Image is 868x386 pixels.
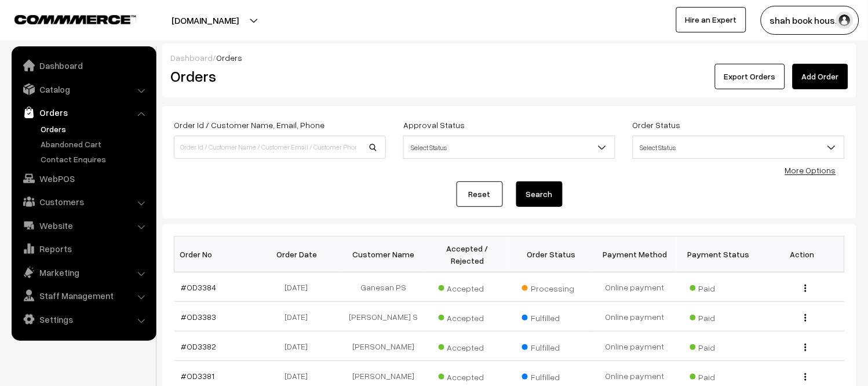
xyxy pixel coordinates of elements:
a: #OD3384 [181,282,217,292]
span: Select Status [403,136,615,159]
img: Menu [805,373,807,381]
a: Dashboard [170,53,213,63]
a: Catalog [14,79,152,100]
span: Fulfilled [522,368,580,383]
a: Hire an Expert [676,7,746,32]
a: WebPOS [14,168,152,189]
th: Order Date [258,236,342,272]
a: Add Order [793,64,848,89]
td: Ganesan PS [342,272,426,302]
label: Approval Status [403,119,465,131]
a: #OD3382 [181,341,217,351]
img: Menu [805,314,807,322]
span: Paid [690,279,748,294]
a: Dashboard [14,55,152,76]
td: Online payment [593,332,677,361]
a: Staff Management [14,285,152,306]
td: [DATE] [258,272,342,302]
th: Action [761,236,845,272]
label: Order Id / Customer Name, Email, Phone [174,119,324,131]
span: Select Status [404,137,615,158]
th: Payment Status [677,236,761,272]
label: Order Status [633,119,681,131]
span: Accepted [439,338,497,354]
a: Abandoned Cart [38,138,152,150]
span: Paid [690,309,748,324]
a: Reset [457,181,503,207]
a: Settings [14,309,152,330]
th: Order Status [509,236,593,272]
td: [PERSON_NAME] S [342,302,426,332]
img: user [836,12,854,29]
a: #OD3383 [181,312,217,322]
td: Online payment [593,272,677,302]
span: Fulfilled [522,309,580,324]
th: Order No [174,236,258,272]
a: Customers [14,191,152,212]
span: Accepted [439,368,497,383]
td: [DATE] [258,332,342,361]
a: COMMMERCE [14,12,116,26]
a: Orders [14,102,152,123]
a: Contact Enquires [38,153,152,165]
th: Payment Method [593,236,677,272]
a: Website [14,215,152,236]
h2: Orders [170,67,385,85]
span: Fulfilled [522,338,580,354]
button: Export Orders [715,64,785,89]
button: Search [516,181,563,207]
img: COMMMERCE [14,15,136,24]
a: Orders [38,123,152,135]
span: Select Status [633,137,844,158]
span: Select Status [633,136,845,159]
button: shah book hous… [761,6,859,35]
span: Paid [690,338,748,354]
td: Online payment [593,302,677,332]
th: Accepted / Rejected [425,236,509,272]
a: Reports [14,238,152,259]
span: Accepted [439,309,497,324]
a: #OD3381 [181,371,215,381]
a: Marketing [14,262,152,283]
div: / [170,52,848,64]
a: More Options [785,165,836,175]
span: Orders [216,53,242,63]
th: Customer Name [342,236,426,272]
img: Menu [805,285,807,292]
span: Paid [690,368,748,383]
span: Accepted [439,279,497,294]
td: [DATE] [258,302,342,332]
td: [PERSON_NAME] [342,332,426,361]
span: Processing [522,279,580,294]
img: Menu [805,344,807,351]
button: [DOMAIN_NAME] [131,6,279,35]
input: Order Id / Customer Name / Customer Email / Customer Phone [174,136,386,159]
